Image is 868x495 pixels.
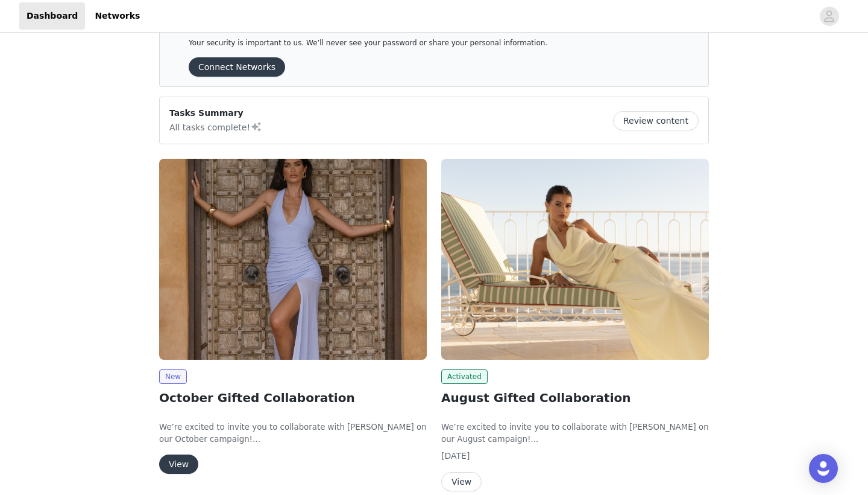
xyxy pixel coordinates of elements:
span: [DATE] [441,451,470,461]
span: We’re excited to invite you to collaborate with [PERSON_NAME] on our August campaign! [441,423,709,444]
a: View [441,477,482,487]
p: All tasks complete! [169,120,262,134]
img: Peppermayo EU [159,159,427,360]
h2: August Gifted Collaboration [441,389,709,407]
p: Tasks Summary [169,107,262,120]
a: View [159,460,198,469]
a: Networks [87,2,147,30]
span: Activated [441,369,488,384]
button: View [159,455,198,474]
div: Open Intercom Messenger [809,454,838,483]
button: Connect Networks [189,57,285,77]
img: Peppermayo EU [441,159,709,360]
span: We’re excited to invite you to collaborate with [PERSON_NAME] on our October campaign! [159,423,427,444]
button: Review content [613,111,699,130]
div: avatar [823,7,835,26]
h2: October Gifted Collaboration [159,389,427,407]
span: New [159,369,187,384]
p: Your security is important to us. We’ll never see your password or share your personal information. [189,39,650,48]
button: View [441,472,482,491]
a: Dashboard [19,2,85,30]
